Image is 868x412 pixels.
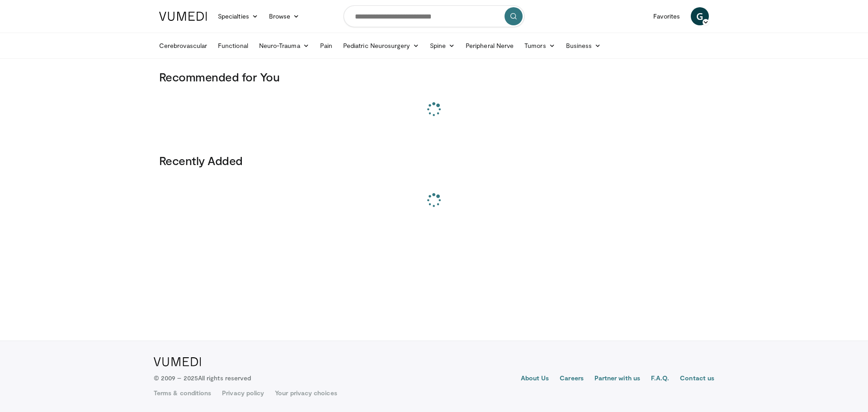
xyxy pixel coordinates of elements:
[338,37,425,55] a: Pediatric Neurosurgery
[198,374,251,382] span: All rights reserved
[561,37,607,55] a: Business
[254,37,315,55] a: Neuro-Trauma
[154,374,251,383] p: © 2009 – 2025
[315,37,338,55] a: Pain
[460,37,519,55] a: Peripheral Nerve
[425,37,460,55] a: Spine
[560,374,584,384] a: Careers
[159,153,709,168] h3: Recently Added
[594,374,640,384] a: Partner with us
[519,37,561,55] a: Tumors
[680,374,714,384] a: Contact us
[648,7,685,25] a: Favorites
[154,37,212,55] a: Cerebrovascular
[651,374,669,384] a: F.A.Q.
[212,37,254,55] a: Functional
[264,7,305,25] a: Browse
[159,70,709,84] h3: Recommended for You
[222,388,264,398] a: Privacy policy
[159,12,207,21] img: VuMedi Logo
[344,5,524,27] input: Search topics, interventions
[691,7,709,25] a: G
[154,388,211,398] a: Terms & conditions
[212,7,264,25] a: Specialties
[521,374,549,384] a: About Us
[154,357,201,366] img: VuMedi Logo
[275,388,337,398] a: Your privacy choices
